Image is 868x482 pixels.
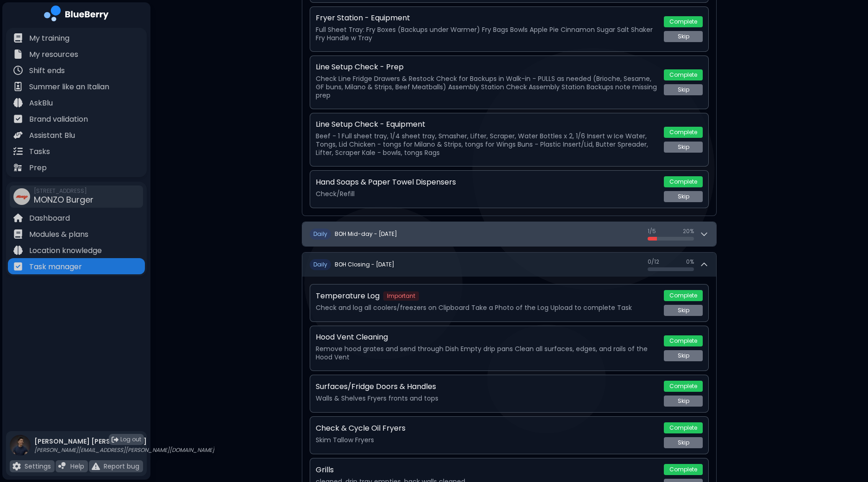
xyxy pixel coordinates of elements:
[44,6,109,25] img: company logo
[686,258,694,266] span: 0 %
[34,446,214,454] p: [PERSON_NAME][EMAIL_ADDRESS][PERSON_NAME][DOMAIN_NAME]
[316,74,658,99] p: Check Line Fridge Drawers & Restock Check for Backups in Walk-in - PULLS as needed (Brioche, Sesa...
[70,462,84,470] p: Help
[104,462,139,470] p: Report bug
[302,253,716,277] button: DailyBOH Closing - [DATE]0/120%
[664,381,703,392] button: Complete
[316,177,456,188] p: Hand Soaps & Paper Towel Dispensers
[120,436,141,443] span: Log out
[13,229,23,239] img: file icon
[13,66,23,75] img: file icon
[302,222,716,246] button: DailyBOH Mid-day - [DATE]1/520%
[29,130,75,141] p: Assistant Blu
[664,191,703,202] button: Skip
[13,98,23,107] img: file icon
[664,69,703,80] button: Complete
[316,381,436,392] p: Surfaces/Fridge Doors & Handles
[58,462,67,470] img: file icon
[29,81,109,93] p: Summer like an Italian
[29,162,47,173] p: Prep
[34,187,94,195] span: [STREET_ADDRESS]
[316,436,658,444] p: Skim Tallow Fryers
[335,261,394,268] h2: BOH Closing - [DATE]
[13,130,23,140] img: file icon
[13,49,23,59] img: file icon
[316,464,334,476] p: Grills
[383,291,419,301] span: Important
[29,33,69,44] p: My training
[316,132,658,157] p: Beef - 1 Full sheet tray, 1/4 sheet tray, Smasher, Lifter, Scraper, Water Bottles x 2, 1/6 Insert...
[13,213,23,222] img: file icon
[316,119,425,130] p: Line Setup Check - Equipment
[12,462,21,470] img: file icon
[13,188,30,205] img: company thumbnail
[13,163,23,172] img: file icon
[664,290,703,301] button: Complete
[316,12,410,24] p: Fryer Station - Equipment
[13,147,23,156] img: file icon
[664,142,703,153] button: Skip
[664,127,703,138] button: Complete
[648,228,656,235] span: 1 / 5
[10,435,31,465] img: profile photo
[25,462,51,470] p: Settings
[13,114,23,124] img: file icon
[316,394,658,402] p: Walls & Shelves Fryers fronts and tops
[664,16,703,27] button: Complete
[316,303,658,312] p: Check and log all coolers/freezers on Clipboard Take a Photo of the Log Upload to complete Task
[310,229,331,240] span: D
[664,31,703,42] button: Skip
[13,246,23,255] img: file icon
[316,62,404,73] p: Line Setup Check - Prep
[29,114,88,125] p: Brand validation
[13,82,23,91] img: file icon
[29,98,53,109] p: AskBlu
[317,230,327,238] span: aily
[664,437,703,448] button: Skip
[335,230,397,238] h2: BOH Mid-day - [DATE]
[92,462,100,470] img: file icon
[29,49,78,60] p: My resources
[648,258,659,266] span: 0 / 12
[664,335,703,346] button: Complete
[29,65,65,76] p: Shift ends
[29,213,70,224] p: Dashboard
[683,228,694,235] span: 20 %
[29,146,50,157] p: Tasks
[29,245,102,256] p: Location knowledge
[316,290,380,302] p: Temperature Log
[13,33,23,43] img: file icon
[664,464,703,475] button: Complete
[316,190,658,198] p: Check/Refill
[316,25,658,42] p: Full Sheet Tray: Fry Boxes (Backups under Warmer) Fry Bags Bowls Apple Pie Cinnamon Sugar Salt Sh...
[316,423,406,434] p: Check & Cycle Oil Fryers
[664,395,703,407] button: Skip
[29,229,88,240] p: Modules & plans
[34,437,214,445] p: [PERSON_NAME] [PERSON_NAME]
[664,422,703,433] button: Complete
[13,262,23,271] img: file icon
[310,259,331,270] span: D
[112,436,119,443] img: logout
[29,261,82,272] p: Task manager
[664,176,703,187] button: Complete
[316,345,658,361] p: Remove hood grates and send through Dish Empty drip pans Clean all surfaces, edges, and rails of ...
[664,305,703,316] button: Skip
[664,84,703,95] button: Skip
[34,194,94,205] span: MONZO Burger
[316,332,388,343] p: Hood Vent Cleaning
[664,350,703,361] button: Skip
[317,260,327,268] span: aily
